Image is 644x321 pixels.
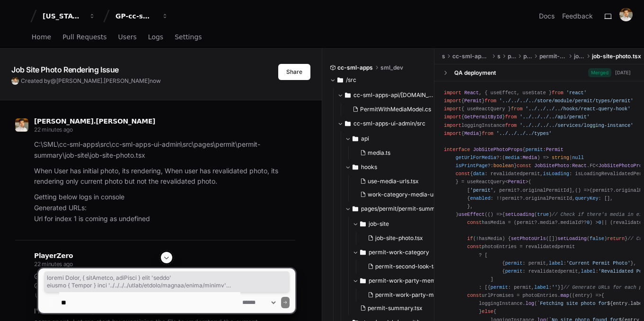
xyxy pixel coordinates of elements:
[505,155,520,160] span: media
[588,68,611,77] span: Merged
[11,77,19,85] img: avatar
[56,77,150,84] span: [PERSON_NAME].[PERSON_NAME]
[115,11,156,21] div: GP-cc-sml-apps
[353,216,450,232] button: job-site
[345,201,443,216] button: pages/permit/permit-summary
[360,106,431,113] span: PermitWithMediaModel.cs
[575,187,590,193] span: () =>
[546,147,564,152] span: Permit
[543,171,569,177] span: isLoading
[526,106,631,112] span: '../../../../hooks/react-query-hook'
[496,131,552,136] span: '../../../../types'
[345,160,443,175] button: hooks
[540,220,555,225] span: media
[375,234,423,242] span: job-site-photo.tsx
[572,155,584,160] span: null
[590,236,604,241] span: false
[356,188,445,201] button: work-category-media-urls.tsx
[444,123,461,128] span: import
[487,212,502,217] span: () =>
[175,34,202,40] span: Settings
[522,155,537,160] span: Media
[459,212,485,217] span: useEffect
[34,192,295,224] p: Getting below logs in console Generated URLs: Url for index 1 is coming as undefined
[32,27,51,48] a: Home
[150,77,161,84] span: now
[454,69,496,77] div: QA deployment
[517,163,531,169] span: const
[452,53,489,60] span: cc-sml-apps-ui-admin
[537,212,549,217] span: true
[345,118,351,129] svg: Directory
[614,290,639,315] iframe: Open customer support
[539,53,566,60] span: permit-summary
[599,220,601,225] span: 0
[482,131,494,136] span: from
[505,114,517,120] span: from
[21,77,161,85] span: Created by
[380,64,403,71] span: sml_dev
[118,27,137,48] a: Users
[337,116,435,131] button: cc-sml-apps-ui-admin/src
[464,98,482,104] span: Permit
[62,34,106,40] span: Pull Requests
[148,27,163,48] a: Logs
[442,53,445,60] span: src
[572,163,587,169] span: React
[360,218,366,230] svg: Directory
[175,27,202,48] a: Settings
[353,203,358,214] svg: Directory
[456,163,488,169] span: isPrintPage
[444,106,461,112] span: import
[587,220,590,225] span: 0
[464,90,479,96] span: React
[11,65,119,74] app-text-character-animate: Job Site Photo Rendering Issue
[508,179,526,185] span: Permit
[520,123,633,128] span: '../../../../services/logging-instance'
[356,146,437,160] button: media.ts
[566,90,587,96] span: 'react'
[368,149,390,157] span: media.ts
[346,76,356,84] span: /src
[353,161,358,173] svg: Directory
[505,155,537,160] span: :
[368,191,450,198] span: work-category-media-urls.tsx
[337,88,435,103] button: cc-sml-apps-api/[DOMAIN_NAME]/Models/Responses
[511,106,523,112] span: from
[353,245,450,260] button: permit-work-category
[502,155,549,160] span: ( ) =>
[590,163,595,169] span: FC
[43,11,83,21] div: [US_STATE] Pacific
[444,98,461,104] span: import
[467,236,473,241] span: if
[51,77,56,84] span: @
[494,163,514,169] span: boolean
[353,120,425,127] span: cc-sml-apps-ui-admin/src
[47,274,287,289] span: loremi Dolor, { sitAmetco, adiPisci } elit 'seddo' eiusmo { Tempor } inci '../../../../utlab/etdo...
[34,117,155,125] span: [PERSON_NAME].[PERSON_NAME]
[356,175,445,188] button: use-media-urls.tsx
[368,178,419,185] span: use-media-urls.tsx
[34,126,73,133] span: 22 minutes ago
[345,89,351,101] svg: Directory
[361,135,369,143] span: api
[369,249,429,256] span: permit-work-category
[520,114,590,120] span: '../../../../api/permit'
[353,91,435,99] span: cc-sml-apps-api/[DOMAIN_NAME]/Models/Responses
[353,133,358,144] svg: Directory
[552,90,564,96] span: from
[349,103,431,116] button: PermitWithMediaModel.cs
[39,8,99,25] button: [US_STATE] Pacific
[364,232,445,245] button: job-site-photo.tsx
[485,98,496,104] span: from
[337,74,343,86] svg: Directory
[118,34,137,40] span: Users
[575,196,598,201] span: queryKey
[499,98,633,104] span: '../../../../store/module/permit/types/permit'
[456,155,496,160] span: getUrlForMedia
[574,53,584,60] span: job-site
[473,147,523,152] span: JobSitePhotoProps
[592,53,641,60] span: job-site-photo.tsx
[557,236,587,241] span: setLoading
[505,212,534,217] span: setLoading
